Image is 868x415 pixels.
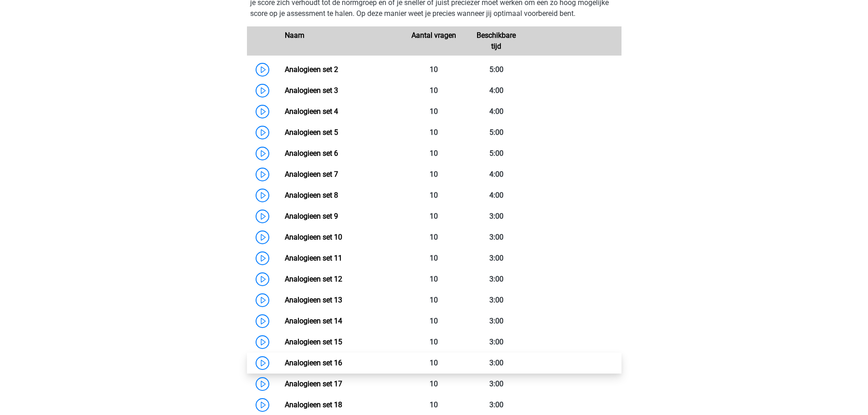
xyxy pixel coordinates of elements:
[285,317,342,325] a: Analogieen set 14
[285,170,338,179] a: Analogieen set 7
[465,30,528,52] div: Beschikbare tijd
[285,338,342,346] a: Analogieen set 15
[285,128,338,137] a: Analogieen set 5
[285,379,342,388] a: Analogieen set 17
[285,400,342,409] a: Analogieen set 18
[285,296,342,304] a: Analogieen set 13
[403,30,465,52] div: Aantal vragen
[278,30,403,52] div: Naam
[285,359,342,367] a: Analogieen set 16
[285,149,338,158] a: Analogieen set 6
[285,107,338,116] a: Analogieen set 4
[285,191,338,200] a: Analogieen set 8
[285,212,338,220] a: Analogieen set 9
[285,86,338,95] a: Analogieen set 3
[285,65,338,74] a: Analogieen set 2
[285,254,342,262] a: Analogieen set 11
[285,275,342,283] a: Analogieen set 12
[285,233,342,241] a: Analogieen set 10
